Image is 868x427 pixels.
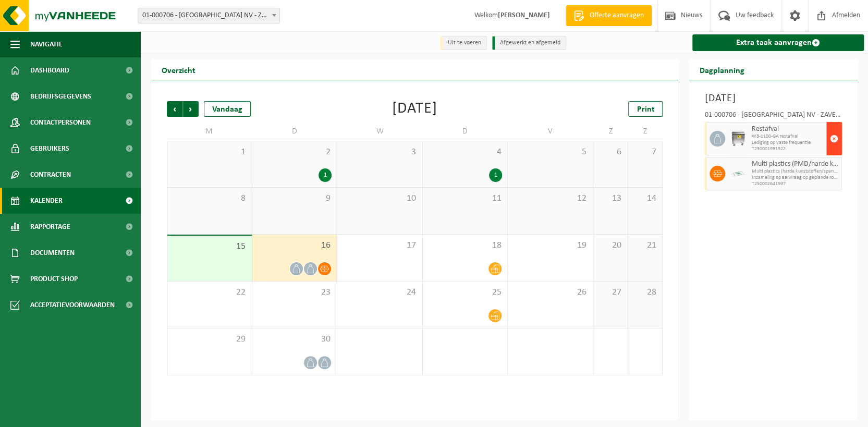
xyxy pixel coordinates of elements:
td: Z [593,122,628,141]
span: 30 [258,334,332,345]
span: 18 [428,240,503,251]
span: T250001931922 [751,146,824,152]
h2: Dagplanning [689,59,754,80]
span: Multi plastics (harde kunststoffen/spanbanden/EPS/folie natu [751,168,839,175]
span: 14 [633,193,657,204]
strong: [PERSON_NAME] [498,11,550,19]
span: Rapportage [30,214,70,240]
td: M [167,122,252,141]
span: 11 [428,193,503,204]
span: Inzameling op aanvraag op geplande route (incl. verwerking) [751,175,839,181]
span: 10 [343,193,417,204]
span: Volgende [183,101,199,117]
span: 1 [173,147,247,158]
div: 1 [319,168,332,182]
span: Contactpersonen [30,109,91,136]
span: Offerte aanvragen [587,10,646,21]
span: T250002641597 [751,181,839,187]
span: 8 [173,193,247,204]
span: Multi plastics (PMD/harde kunststoffen/spanbanden/EPS/folie naturel/folie gemengd) [751,160,839,168]
li: Afgewerkt en afgemeld [492,36,566,50]
span: Print [637,105,654,114]
span: Restafval [751,125,824,133]
span: 25 [428,287,503,298]
span: 01-000706 - GONDREXON NV - ZAVENTEM [138,8,280,23]
h3: [DATE] [704,91,842,106]
span: Lediging op vaste frequentie [751,140,824,146]
span: 17 [343,240,417,251]
span: 28 [633,287,657,298]
span: 6 [598,147,622,158]
span: 12 [513,193,588,204]
span: 24 [343,287,417,298]
img: LP-SK-00500-LPE-16 [730,166,746,181]
a: Extra taak aanvragen [692,34,864,51]
span: 16 [258,240,332,251]
span: 27 [598,287,622,298]
span: 4 [428,147,503,158]
td: D [252,122,338,141]
span: 20 [598,240,622,251]
div: Vandaag [204,101,251,117]
span: Bedrijfsgegevens [30,83,91,109]
span: 22 [173,287,247,298]
span: 2 [258,147,332,158]
td: V [508,122,593,141]
span: 9 [258,193,332,204]
span: 7 [633,147,657,158]
span: 23 [258,287,332,298]
span: 3 [343,147,417,158]
span: 01-000706 - GONDREXON NV - ZAVENTEM [138,8,279,23]
span: 19 [513,240,588,251]
span: 26 [513,287,588,298]
span: 5 [513,147,588,158]
div: 1 [489,168,502,182]
span: Kalender [30,188,63,214]
img: WB-1100-GAL-GY-02 [730,131,746,147]
span: 13 [598,193,622,204]
td: Z [628,122,663,141]
span: Navigatie [30,31,63,57]
a: Offerte aanvragen [566,5,652,26]
span: WB-1100-GA restafval [751,133,824,140]
li: Uit te voeren [440,36,487,50]
span: Vorige [167,101,182,117]
td: D [423,122,508,141]
div: [DATE] [392,101,437,117]
span: Product Shop [30,266,78,292]
span: 21 [633,240,657,251]
span: Dashboard [30,57,69,83]
h2: Overzicht [151,59,206,80]
span: 15 [173,241,247,252]
div: 01-000706 - [GEOGRAPHIC_DATA] NV - ZAVENTEM [704,112,842,122]
td: W [337,122,423,141]
span: Gebruikers [30,136,69,162]
span: Documenten [30,240,75,266]
span: Acceptatievoorwaarden [30,292,115,318]
span: Contracten [30,162,71,188]
a: Print [628,101,663,117]
span: 29 [173,334,247,345]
